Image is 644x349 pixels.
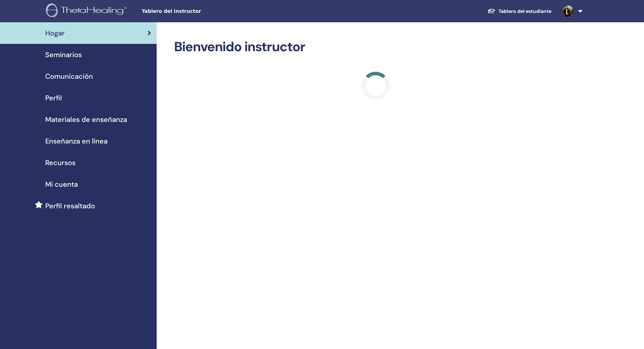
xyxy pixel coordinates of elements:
img: default.jpg [563,6,574,17]
img: graduation-cap-white.svg [487,8,496,14]
span: Comunicación [45,71,93,82]
span: Seminarios [45,49,82,60]
span: Hogar [45,28,65,38]
h2: Bienvenido instructor [174,39,577,55]
span: Tablero del instructor [142,8,246,15]
a: Tablero del estudiante [482,5,557,18]
span: Materiales de enseñanza [45,114,127,125]
span: Mi cuenta [45,179,78,189]
span: Enseñanza en línea [45,136,108,146]
img: logo.png [46,3,129,19]
span: Perfil resaltado [45,201,95,211]
span: Recursos [45,157,76,168]
span: Perfil [45,93,62,103]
